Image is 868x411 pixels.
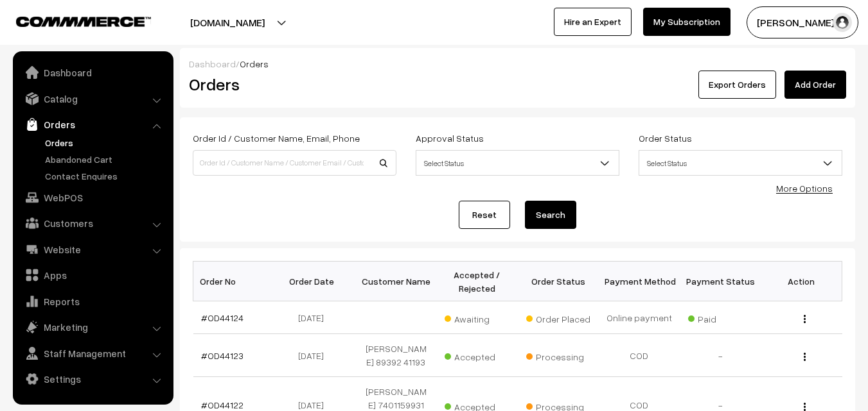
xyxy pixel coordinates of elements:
a: Dashboard [16,61,169,84]
a: Hire an Expert [554,8,632,36]
td: Online payment [599,301,680,334]
button: Search [525,201,576,229]
a: Orders [42,136,169,149]
a: Orders [16,113,169,136]
th: Payment Method [599,262,680,301]
label: Approval Status [416,131,484,145]
a: More Options [776,183,833,194]
span: Select Status [416,152,619,174]
a: Marketing [16,315,169,339]
th: Order Status [518,262,599,301]
button: [DOMAIN_NAME] [145,6,310,38]
th: Order Date [274,262,355,301]
span: Paid [688,309,752,326]
label: Order Id / Customer Name, Email, Phone [193,131,360,145]
label: Order Status [639,131,692,145]
div: / [189,57,846,71]
a: Settings [16,367,169,390]
td: [PERSON_NAME] 89392 41193 [355,334,436,377]
img: Menu [804,353,806,361]
th: Accepted / Rejected [436,262,517,301]
span: Order Placed [526,309,590,326]
span: Select Status [639,150,842,176]
span: Orders [240,58,269,69]
a: Catalog [16,87,169,110]
h2: Orders [189,74,395,94]
a: Dashboard [189,58,236,69]
span: Awaiting [445,309,509,326]
span: Select Status [416,150,619,176]
a: Reports [16,290,169,313]
a: WebPOS [16,186,169,209]
a: Staff Management [16,342,169,365]
a: Apps [16,264,169,287]
a: Website [16,238,169,261]
span: Select Status [639,152,842,174]
th: Action [761,262,842,301]
th: Order No [193,262,274,301]
button: [PERSON_NAME] s… [747,6,858,38]
a: #OD44122 [201,399,244,410]
img: COMMMERCE [16,17,151,26]
a: #OD44123 [201,350,244,361]
td: [DATE] [274,301,355,334]
a: #OD44124 [201,312,244,323]
img: Menu [804,403,806,411]
th: Payment Status [680,262,761,301]
span: Accepted [445,347,509,364]
td: [DATE] [274,334,355,377]
a: Customers [16,212,169,235]
a: Abandoned Cart [42,153,169,166]
button: Export Orders [698,71,776,99]
td: COD [599,334,680,377]
a: My Subscription [643,8,731,36]
a: Add Order [784,71,846,99]
a: Contact Enquires [42,169,169,183]
span: Processing [526,347,590,364]
img: Menu [804,315,806,323]
input: Order Id / Customer Name / Customer Email / Customer Phone [193,150,396,176]
a: COMMMERCE [16,13,128,28]
th: Customer Name [355,262,436,301]
td: - [680,334,761,377]
a: Reset [459,201,510,229]
img: user [833,13,852,32]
